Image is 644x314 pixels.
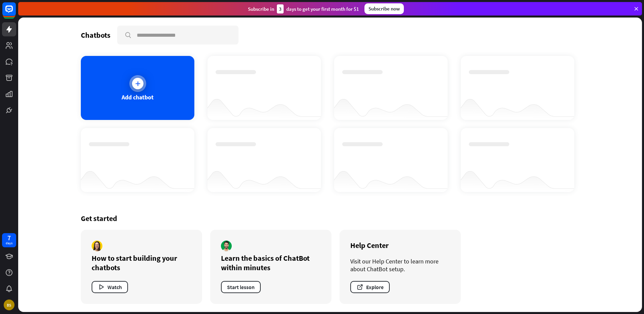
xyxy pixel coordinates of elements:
[92,281,128,293] button: Watch
[122,93,154,101] div: Add chatbot
[277,4,284,13] div: 3
[248,4,359,13] div: Subscribe in days to get your first month for $1
[221,241,232,251] img: author
[2,233,16,247] a: 7 days
[350,281,390,293] button: Explore
[221,253,321,272] div: Learn the basics of ChatBot within minutes
[6,241,12,246] div: days
[350,257,450,273] div: Visit our Help Center to learn more about ChatBot setup.
[81,30,110,40] div: Chatbots
[92,253,191,272] div: How to start building your chatbots
[350,241,450,250] div: Help Center
[221,281,261,293] button: Start lesson
[7,235,11,241] div: 7
[5,3,26,23] button: Open LiveChat chat widget
[4,300,14,310] div: BS
[81,214,579,223] div: Get started
[92,241,102,251] img: author
[364,3,404,14] div: Subscribe now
